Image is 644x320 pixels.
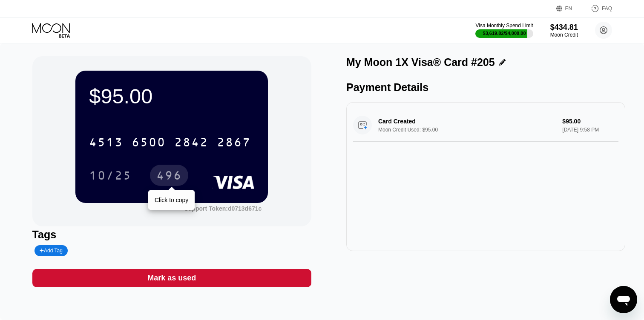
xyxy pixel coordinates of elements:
[475,23,533,38] div: Visa Monthly Spend Limit$3,619.82/$4,000.00
[565,6,572,11] div: EN
[155,197,188,203] div: Click to copy
[84,131,256,153] div: 4513650028422867
[550,32,578,38] div: Moon Credit
[40,248,63,254] div: Add Tag
[147,273,196,283] div: Mark as used
[184,205,262,212] div: Support Token: d0713d671c
[89,84,254,108] div: $95.00
[582,4,612,13] div: FAQ
[550,23,578,38] div: $434.81Moon Credit
[475,23,533,29] div: Visa Monthly Spend Limit
[132,137,166,150] div: 6500
[610,286,637,313] iframe: Кнопка, открывающая окно обмена сообщениями; идет разговор
[32,229,311,241] div: Tags
[217,137,251,150] div: 2867
[89,137,123,150] div: 4513
[83,165,138,186] div: 10/25
[34,245,68,256] div: Add Tag
[150,165,188,186] div: 496
[346,56,495,69] div: My Moon 1X Visa® Card #205
[174,137,208,150] div: 2842
[483,31,526,36] div: $3,619.82 / $4,000.00
[556,4,582,13] div: EN
[32,269,311,287] div: Mark as used
[550,23,578,32] div: $434.81
[89,170,132,183] div: 10/25
[156,170,182,183] div: 496
[602,6,612,11] div: FAQ
[184,205,262,212] div: Support Token:d0713d671c
[346,81,625,94] div: Payment Details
